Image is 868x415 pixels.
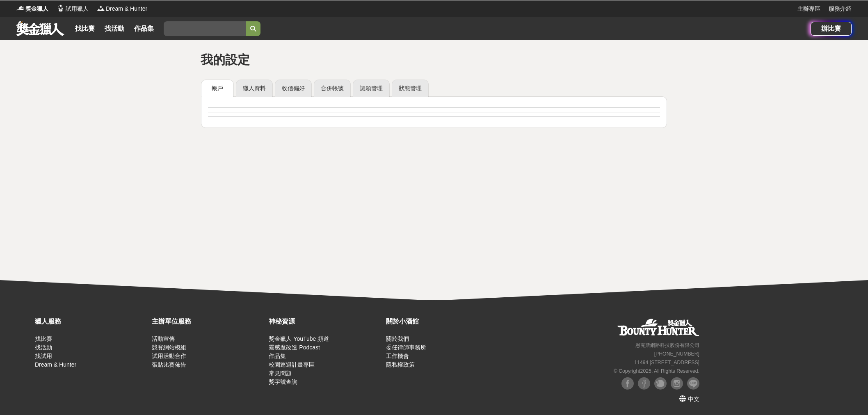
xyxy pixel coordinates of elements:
span: 獎金獵人 [25,5,48,13]
a: LogoDream & Hunter [97,5,147,13]
span: 試用獵人 [66,5,89,13]
a: 張貼比賽佈告 [152,361,186,368]
a: 活動宣傳 [152,335,175,342]
a: 找比賽 [35,335,52,342]
a: 收信偏好 [275,80,312,97]
a: 常見問題 [269,370,292,376]
img: Logo [97,4,105,12]
a: 服務介紹 [829,5,852,13]
div: 神秘資源 [269,317,381,326]
span: 中文 [688,396,699,402]
h1: 我的設定 [201,52,667,67]
small: © Copyright 2025 . All Rights Reserved. [614,368,699,374]
a: 獎金獵人 YouTube 頻道 [269,335,329,342]
a: 找活動 [101,23,128,34]
a: 主辦專區 [797,5,820,13]
a: 校園巡迴計畫專區 [269,361,315,368]
a: 競賽網站模組 [152,344,186,351]
img: Logo [16,4,25,12]
small: 恩克斯網路科技股份有限公司 [635,342,699,348]
a: 合併帳號 [314,80,351,97]
a: 作品集 [269,353,286,359]
a: 獎字號查詢 [269,379,297,385]
img: Facebook [638,377,650,390]
img: Instagram [671,377,683,390]
a: Logo試用獵人 [57,5,89,13]
a: 認領管理 [353,80,390,97]
a: 辦比賽 [811,22,852,36]
a: 找活動 [35,344,52,351]
div: 主辦單位服務 [152,317,265,326]
a: 狀態管理 [392,80,429,97]
a: 靈感魔改造 Podcast [269,344,320,351]
a: 帳戶 [201,80,234,97]
a: 委任律師事務所 [386,344,426,351]
a: 試用活動合作 [152,353,186,359]
img: Plurk [654,377,667,390]
a: 關於我們 [386,335,409,342]
img: Logo [57,4,65,12]
small: 11494 [STREET_ADDRESS] [634,360,699,365]
img: LINE [687,377,699,390]
a: 作品集 [131,23,157,34]
small: [PHONE_NUMBER] [654,351,699,357]
a: Dream & Hunter [35,361,76,368]
a: 工作機會 [386,353,409,359]
div: 關於小酒館 [386,317,499,326]
span: Dream & Hunter [106,5,147,13]
a: 獵人資料 [236,80,273,97]
a: Logo獎金獵人 [16,5,48,13]
img: Facebook [621,377,634,390]
a: 隱私權政策 [386,361,415,368]
a: 找試用 [35,353,52,359]
a: 找比賽 [72,23,98,34]
div: 獵人服務 [35,317,148,326]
